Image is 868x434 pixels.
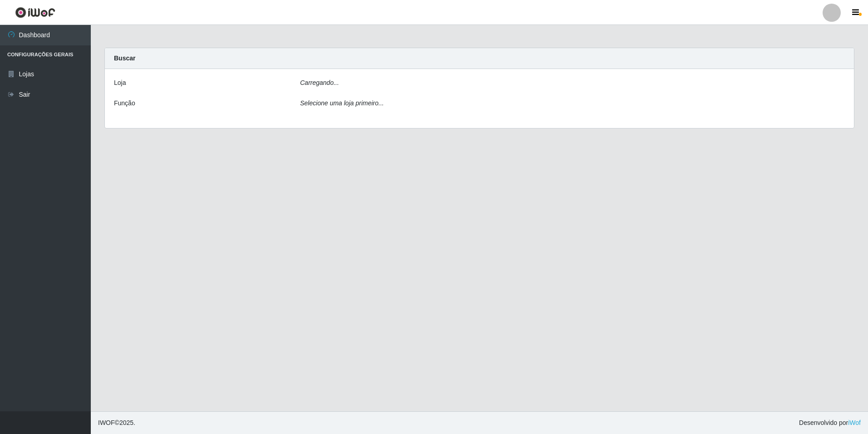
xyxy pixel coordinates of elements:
label: Loja [114,78,126,88]
label: Função [114,99,135,108]
span: Desenvolvido por [799,418,861,428]
i: Selecione uma loja primeiro... [300,99,384,107]
strong: Buscar [114,54,135,62]
span: © 2025 . [98,418,135,428]
a: iWof [848,419,861,426]
span: IWOF [98,419,115,426]
img: CoreUI Logo [15,7,55,18]
i: Carregando... [300,79,339,86]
